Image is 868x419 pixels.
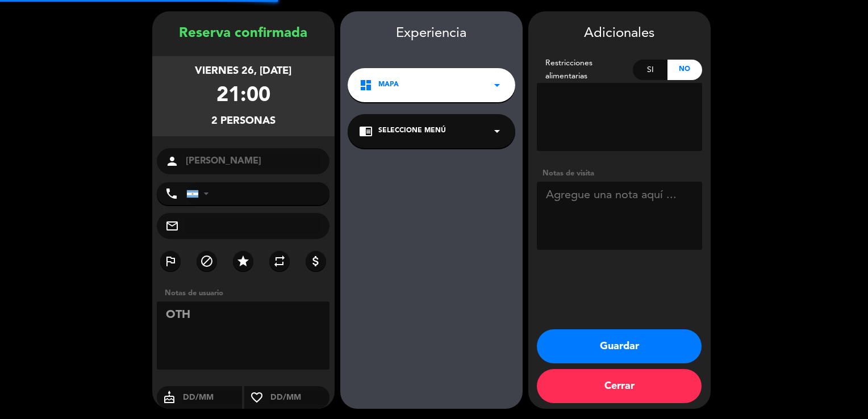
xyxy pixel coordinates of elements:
div: Notas de visita [537,167,702,179]
div: 2 personas [211,113,276,129]
i: arrow_drop_down [490,78,504,92]
div: Experiencia [340,23,523,45]
button: Guardar [537,329,702,363]
i: phone [165,187,178,200]
i: repeat [273,254,286,268]
button: Cerrar [537,369,702,403]
div: Notas de usuario [159,287,335,299]
input: DD/MM [182,391,243,405]
div: viernes 26, [DATE] [195,63,291,79]
i: block [200,254,214,268]
i: chrome_reader_mode [359,124,373,138]
div: Restricciones alimentarias [537,57,633,83]
span: Seleccione Menú [378,125,446,137]
i: star [236,254,250,268]
div: Adicionales [537,23,702,45]
div: 21:00 [216,79,270,113]
i: attach_money [309,254,323,268]
div: Reserva confirmada [152,23,335,45]
i: dashboard [359,78,373,92]
i: person [165,154,179,168]
div: Argentina: +54 [187,183,213,204]
span: MAPA [378,79,399,91]
i: mail_outline [165,219,179,233]
i: outlined_flag [164,254,177,268]
input: DD/MM [269,391,330,405]
i: favorite_border [244,391,269,404]
div: No [667,60,702,80]
i: cake [157,391,182,404]
div: Si [633,60,667,80]
i: arrow_drop_down [490,124,504,138]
